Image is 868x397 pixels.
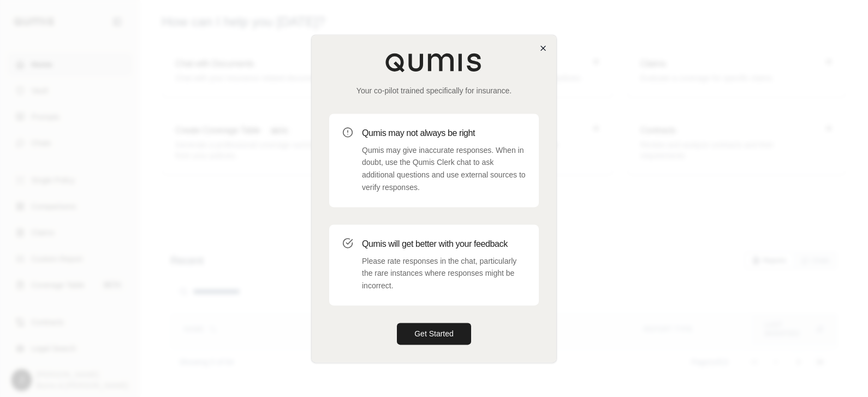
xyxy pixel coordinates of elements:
[362,238,526,251] h3: Qumis will get better with your feedback
[362,144,526,194] p: Qumis may give inaccurate responses. When in doubt, use the Qumis Clerk chat to ask additional qu...
[329,85,539,96] p: Your co-pilot trained specifically for insurance.
[397,323,471,345] button: Get Started
[362,255,526,292] p: Please rate responses in the chat, particularly the rare instances where responses might be incor...
[362,127,526,140] h3: Qumis may not always be right
[385,52,483,72] img: Qumis Logo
